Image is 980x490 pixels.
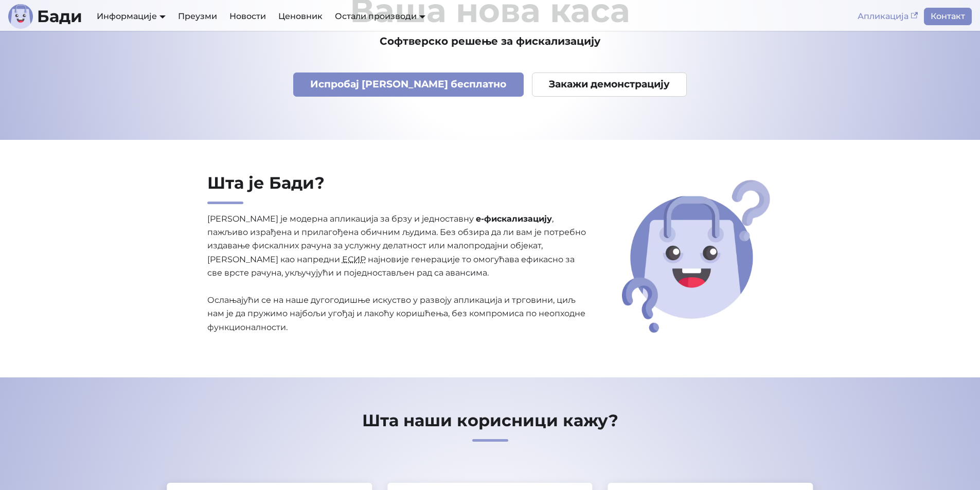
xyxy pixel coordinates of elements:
[851,8,924,25] a: Апликација
[223,8,272,25] a: Новости
[532,72,687,97] a: Закажи демонстрацију
[172,8,223,25] a: Преузми
[476,214,552,224] strong: е-фискализацију
[8,4,33,29] img: Лого
[207,212,587,335] p: [PERSON_NAME] је модерна апликација за брзу и једноставну , пажљиво израђена и прилагођена обични...
[293,72,524,97] a: Испробај [PERSON_NAME] бесплатно
[37,8,82,25] b: Бади
[159,35,822,48] h3: Софтверско решење за фискализацију
[97,11,166,21] a: Информације
[342,255,366,264] abbr: Електронски систем за издавање рачуна
[618,176,774,336] img: Шта је Бади?
[8,4,82,29] a: ЛогоБади
[924,8,972,25] a: Контакт
[335,11,425,21] a: Остали производи
[207,173,587,204] h2: Шта је Бади?
[272,8,329,25] a: Ценовник
[159,410,822,442] h2: Шта наши корисници кажу?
